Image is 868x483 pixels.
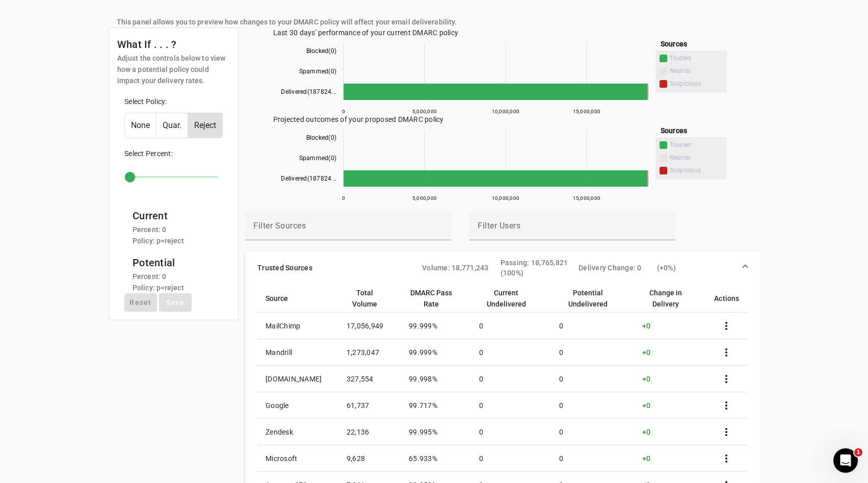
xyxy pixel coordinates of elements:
td: 0 [551,339,634,366]
td: Microsoft [257,445,338,472]
td: 99.998% [401,366,470,392]
text: Blocked(0) [306,134,336,141]
td: 0 [551,392,634,419]
div: Change in Delivery [642,287,698,310]
td: 327,554 [338,366,401,392]
div: Projected outcomes of your proposed DMARC policy [273,114,732,201]
button: Quar. [156,113,188,138]
text: Spammed(0) [299,155,336,162]
span: Trusted [670,141,723,149]
div: Passing: 18,765,821 (100%) [501,258,579,278]
path: Delivered(18782404) Suspicious 11,161 [647,170,648,187]
span: Sources [661,126,688,135]
text: 5,000,000 [412,195,436,201]
div: Total Volume [347,287,392,310]
text: 10,000,000 [491,195,519,201]
span: Neutral [670,154,723,162]
mat-card-subtitle: Adjust the controls below to view how a potential policy could impact your delivery rates. [117,53,230,86]
span: +0 [642,322,651,330]
span: Suspicious [670,80,723,88]
text: 5,000,000 [412,109,436,114]
mat-label: Filter Sources [253,221,306,231]
button: Reject [188,113,222,138]
td: Zendesk [257,419,338,445]
span: Sources [661,40,688,48]
text: Spammed(0) [299,68,336,75]
td: 0 [471,366,551,392]
div: Potential Undelivered [559,287,617,310]
span: +0 [642,348,651,357]
div: Current Undelivered [479,287,543,310]
div: ( + 0%) [657,263,735,273]
td: 99.999% [401,313,470,339]
td: [DOMAIN_NAME] [257,366,338,392]
span: Trusted [660,56,723,64]
td: 0 [471,313,551,339]
td: 0 [551,366,634,392]
text: 15,000,000 [572,195,600,201]
th: Actions [706,284,747,313]
mat-card-title: Potential [133,255,184,271]
td: 61,737 [338,392,401,419]
mat-label: Filter Users [478,221,520,231]
span: 1 [854,448,862,456]
td: 0 [551,445,634,472]
span: Trusted [660,143,723,150]
span: +0 [642,428,651,436]
mat-card-subtitle: Percent: 0 Policy: p=reject [133,224,184,246]
span: Neutral [660,156,723,163]
td: 99.995% [401,419,470,445]
span: Neutral [670,67,723,75]
path: Delivered(18782404) Trusted 18,771,243 [344,84,647,100]
div: Source [266,293,330,304]
text: 15,000,000 [572,109,600,114]
div: DMARC Pass Rate [409,287,462,310]
span: Suspicious [660,82,723,89]
button: None [125,113,156,138]
div: Delivery Change: 0 [578,263,657,273]
div: Total Volume [347,287,383,310]
span: Trusted [670,55,723,62]
mat-card-title: Current [133,208,184,224]
td: 1,273,047 [338,339,401,366]
div: Source [266,293,288,304]
text: Blocked(0) [306,47,336,55]
div: Change in Delivery [642,287,689,310]
span: Suspicious [670,167,723,174]
mat-card-subtitle: This panel allows you to preview how changes to your DMARC policy will affect your email delivera... [117,16,457,28]
iframe: Intercom live chat [833,448,858,473]
div: Current Undelivered [479,287,534,310]
mat-panel-title: Trusted Sources [257,258,414,278]
span: +0 [642,401,651,410]
text: Delivered(187824... [281,88,336,95]
mat-card-title: What If . . . ? [117,36,230,53]
td: 0 [471,339,551,366]
path: Delivered(18782404) Suspicious 11,161 [647,84,648,100]
td: 0 [551,313,634,339]
text: 10,000,000 [491,109,519,114]
td: 22,136 [338,419,401,445]
span: Neutral [660,69,723,77]
p: Select Percent: [124,148,223,159]
td: Google [257,392,338,419]
td: 0 [471,392,551,419]
td: 0 [551,419,634,445]
td: 0 [471,445,551,472]
text: Delivered(187824... [281,175,336,182]
mat-card-subtitle: Percent: 0 Policy: p=reject [133,271,184,293]
td: 99.999% [401,339,470,366]
td: 9,628 [338,445,401,472]
td: Mandrill [257,339,338,366]
td: 99.717% [401,392,470,419]
td: 65.933% [401,445,470,472]
text: 0 [341,109,345,114]
span: +0 [642,375,651,383]
td: 0 [471,419,551,445]
td: 17,056,949 [338,313,401,339]
mat-expansion-panel-header: Trusted SourcesVolume: 18,771,243Passing: 18,765,821 (100%)Delivery Change: 0(+0%) [245,251,759,284]
path: Delivered(18782404) Trusted 18,771,243 [344,170,647,187]
text: 0 [341,195,345,201]
div: Last 30 days' performance of your current DMARC policy [273,28,732,114]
